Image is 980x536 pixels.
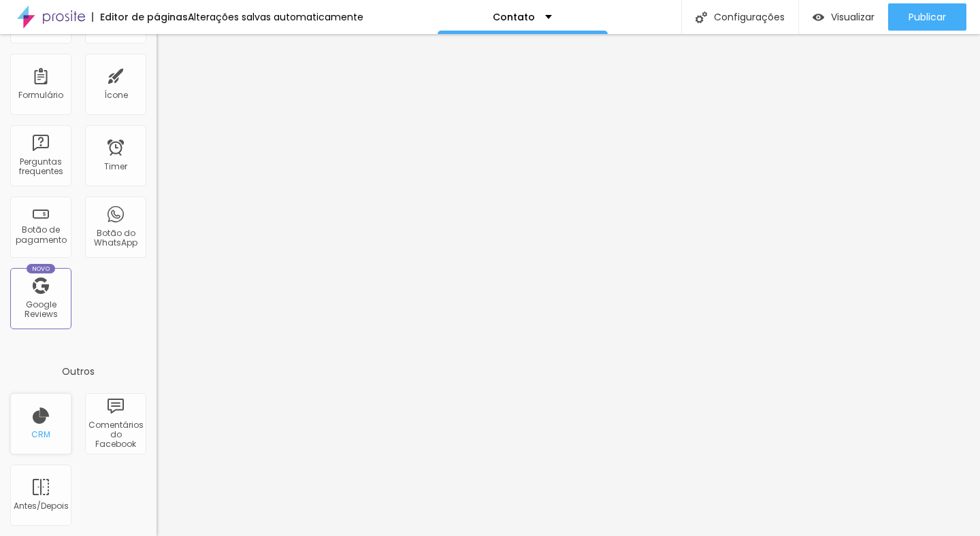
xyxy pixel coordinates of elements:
span: Publicar [909,12,946,22]
img: view-1.svg [813,12,824,23]
div: Novo [27,264,56,273]
button: Visualizar [799,3,888,31]
span: Visualizar [831,12,875,22]
div: Alterações salvas automaticamente [188,12,363,22]
iframe: Editor [157,34,980,536]
div: Comentários do Facebook [88,420,142,450]
div: Editor de páginas [92,12,188,22]
p: Contato [493,12,535,22]
div: Perguntas frequentes [14,157,67,177]
div: Botão de pagamento [14,225,67,245]
img: Icone [696,12,707,23]
div: CRM [31,430,50,439]
div: Antes/Depois [14,501,67,511]
div: Timer [104,162,127,171]
div: Ícone [104,90,128,100]
button: Publicar [888,3,966,31]
div: Google Reviews [14,300,67,320]
div: Formulário [18,90,63,100]
div: Botão do WhatsApp [88,229,142,248]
